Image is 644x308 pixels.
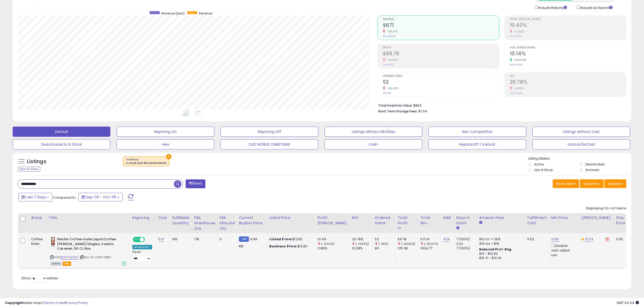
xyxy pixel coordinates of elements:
b: Short Term Storage Fees: [378,109,418,113]
span: Profit [383,46,499,49]
div: Total Profit [398,215,416,226]
li: $892 [378,102,623,108]
small: Prev: 11.89% [510,35,522,38]
small: (-14.39%) [355,242,369,246]
div: seller snap | | [5,301,88,305]
span: 2025-10-13 04:44 GMT [617,300,639,305]
h2: 10.40% [510,22,626,29]
b: Total Inventory Value: [378,103,413,108]
div: 0 [220,237,233,242]
small: -12.53% [512,30,525,33]
button: Deactivated & In Stock [13,139,110,149]
span: Ordered Items [383,75,499,78]
label: Deactivated [585,162,604,166]
button: Listings without Cost [532,127,630,137]
span: Revenue [199,11,212,15]
h2: 52 [383,79,499,86]
h2: 10.14% [510,51,626,58]
div: 26.78% [352,237,372,242]
div: Clear All Filters [18,167,40,172]
b: Business Price: [269,244,297,249]
div: 8% for <= $15 [479,237,521,242]
div: Ship Price [616,215,626,226]
div: 7 (100%) [456,246,477,251]
a: B0DTZW6BL7 [61,255,79,260]
div: Preset: [132,250,152,262]
label: Active [534,162,544,166]
button: Repricing On [117,127,214,137]
div: Days In Stock [456,215,475,226]
small: (-35%) [378,242,388,246]
b: Nestle Coffee mate Liquid Coffee [PERSON_NAME] Singles, Vanilla Caramel, 50 Ct Box [57,237,119,252]
span: Columns [583,181,599,186]
button: Sep-29 - Oct-05 [78,193,122,201]
div: Cost [158,215,168,220]
span: OFF [144,237,152,242]
div: MAP [443,215,452,220]
small: Prev: 0.43% [510,63,522,66]
span: ON [133,237,140,242]
div: Amazon AI * [132,245,152,249]
img: 41WeIz8DpTL._SL40_.jpg [50,237,56,247]
div: Displaying 1 to 1 of 1 items [586,206,626,211]
small: 2258.14% [512,58,527,62]
div: FBA Warehouse Qty [194,215,215,231]
p: Listing States: [528,156,631,161]
div: $12.82 [269,244,311,249]
div: $15.01 - $16.24 [479,256,521,260]
strong: Copyright [5,300,24,305]
span: Inventory : [126,158,166,165]
div: Listed Price [269,215,313,220]
span: Profit [PERSON_NAME] [510,18,626,21]
div: 52 [375,237,395,242]
div: Fulfillment Cost [527,215,547,226]
button: main [325,139,422,149]
div: Ordered Items [375,215,393,226]
b: Reduced Prof. Rng. [479,247,512,251]
button: Repricing Off [221,127,318,137]
small: (0%) [456,242,463,246]
div: Amazon Fees [479,215,523,220]
span: FBA [63,262,71,266]
button: Listings without Min/Max [325,127,422,137]
small: (-44.35%) [401,242,415,246]
div: 125.38 [398,246,418,251]
button: Instock/NoCost [532,139,630,149]
small: FBM [239,236,249,242]
div: 11.89% [317,246,350,251]
div: Title [49,215,128,220]
small: Amazon Fees. [479,220,482,225]
span: Compared to: [53,195,76,200]
div: ROI [352,215,370,220]
div: Total Rev. [420,215,439,226]
div: Include Ad Spend [573,5,621,10]
small: Prev: 31.28% [510,92,522,95]
div: 0.00 [616,237,624,242]
a: 21.24 [585,237,593,242]
div: FBA inbound Qty [220,215,235,231]
button: Default [13,127,110,137]
a: N/A [443,237,449,242]
small: -14.39% [512,87,524,90]
a: 5.01 [158,237,164,242]
small: -35.00% [385,87,399,90]
button: Actions [604,179,626,188]
div: 1054.77 [420,246,441,251]
div: 10.4% [317,237,350,242]
button: Save View [553,179,579,188]
small: Days In Stock. [456,226,459,230]
small: Prev: 80 [383,92,391,95]
label: Archived [585,168,599,172]
span: 9.99 [250,237,257,242]
button: Columns [580,179,604,188]
div: 15% for > $15 [479,242,521,246]
span: All listings currently available for purchase on Amazon [50,262,62,266]
span: ROI [510,75,626,78]
h2: $671 [383,22,499,29]
h2: 26.78% [510,79,626,86]
div: Fulfillable Quantity [172,215,190,226]
span: Revenue [383,18,499,21]
span: Avg. Buybox Share [510,46,626,49]
span: Revenue (prev) [162,11,185,15]
div: 671.14 [420,237,441,242]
